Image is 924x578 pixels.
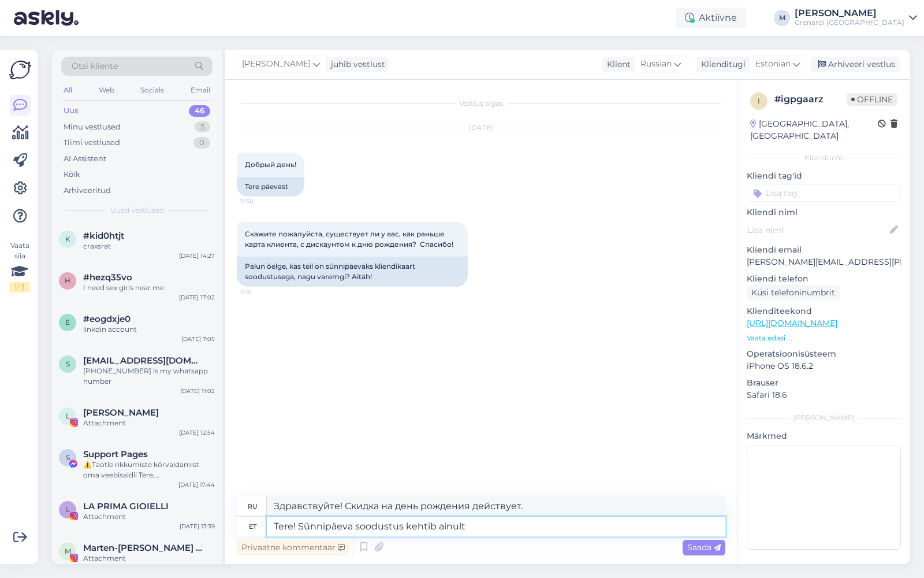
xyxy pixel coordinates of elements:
p: Kliendi tag'id [747,170,901,182]
div: Attachment [83,512,215,522]
div: et [249,517,256,536]
div: # igpgaarz [774,92,847,106]
p: Operatsioonisüsteem [747,348,901,360]
div: 0 [193,137,210,149]
a: [URL][DOMAIN_NAME] [747,318,837,328]
div: [DATE] 13:39 [180,522,215,531]
div: All [61,83,74,98]
div: [PERSON_NAME] [747,413,901,423]
span: Marten-Jaan M. 📸 [83,543,203,553]
img: Askly Logo [9,59,31,81]
div: Socials [138,83,166,98]
span: sambhavgems1@gmail.com [83,355,203,366]
div: juhib vestlust [326,58,385,71]
p: Klienditeekond [747,305,901,317]
div: linkdin account [83,324,215,335]
div: Kõik [64,169,80,180]
div: [DATE] 17:02 [179,293,215,302]
div: Privaatne kommentaar [237,540,349,555]
span: Otsi kliente [72,60,118,72]
div: Kliendi info [747,153,901,163]
div: Tere päevast [237,177,304,197]
span: LA PRIMA GIOIELLI [83,501,169,512]
div: Tiimi vestlused [64,137,120,149]
div: I need sex girls near me [83,283,215,293]
div: [PHONE_NUMBER] is my whatsapp number [83,366,215,387]
div: [DATE] 16:49 [179,564,215,572]
div: 5 [195,121,210,133]
div: Grenardi [GEOGRAPHIC_DATA] [795,18,904,27]
span: s [66,360,70,368]
textarea: Tere! Sünnipäeva soodustus kehtib ainult [267,517,725,536]
span: #hezq35vo [83,272,132,283]
p: Kliendi email [747,244,901,256]
div: Uus [64,105,79,117]
span: h [65,276,70,285]
span: M [65,547,71,555]
span: k [65,235,70,243]
div: craxsrat [83,241,215,251]
div: AI Assistent [64,153,106,165]
div: [DATE] 17:44 [178,480,215,489]
span: i [758,97,760,105]
span: [PERSON_NAME] [242,58,311,71]
div: M [774,10,790,26]
div: [GEOGRAPHIC_DATA], [GEOGRAPHIC_DATA] [750,118,878,142]
div: [PERSON_NAME] [795,9,904,18]
span: 11:51 [240,287,284,296]
div: Vestlus algas [237,98,725,109]
input: Lisa nimi [747,224,888,236]
span: #eogdxje0 [83,314,131,324]
div: Attachment [83,418,215,428]
div: Klient [602,58,631,71]
div: [DATE] 11:02 [180,387,215,395]
p: Kliendi telefon [747,273,901,285]
span: S [66,453,70,462]
div: Küsi telefoninumbrit [747,285,840,301]
span: Estonian [755,58,791,71]
p: Märkmed [747,430,901,442]
p: Vaata edasi ... [747,333,901,343]
span: Offline [847,93,897,106]
span: Russian [640,58,672,71]
span: 11:50 [240,197,284,206]
span: Leo Pizzo [83,407,159,418]
div: Vaata siia [9,240,30,292]
div: Arhiveeritud [64,185,111,197]
span: Saada [687,542,721,553]
div: Arhiveeri vestlus [811,57,900,72]
div: Minu vestlused [64,121,121,133]
div: [DATE] 12:54 [179,428,215,437]
div: [DATE] 14:27 [179,251,215,260]
p: iPhone OS 18.6.2 [747,360,901,372]
p: Brauser [747,377,901,389]
p: Safari 18.6 [747,389,901,401]
div: Palun öelge, kas teil on sünnipäevaks kliendikaart soodustusega, nagu varemgi? Aitäh! [237,257,468,287]
div: ⚠️Taotle rikkumiste kõrvaldamist oma veebisaidil Tere, [PERSON_NAME] saatnud mitu hoiatust, et te... [83,460,215,480]
input: Lisa tag [747,184,901,202]
div: Aktiivne [676,8,746,28]
div: ru [248,497,258,516]
div: [DATE] 7:05 [181,335,215,343]
span: Скажите пожалуйста, существует ли у вас, как раньше карта клиента, с дискаунтом к дню рождения? С... [245,229,453,249]
div: 1 / 3 [9,282,30,292]
div: Klienditugi [696,58,746,71]
p: [PERSON_NAME][EMAIL_ADDRESS][PERSON_NAME][DOMAIN_NAME] [747,256,901,268]
div: 46 [189,105,210,117]
span: #kid0htjt [83,231,124,241]
div: Attachment [83,553,215,564]
a: [PERSON_NAME]Grenardi [GEOGRAPHIC_DATA] [795,9,917,27]
span: Добрый день! [245,160,296,169]
span: Uued vestlused [110,205,164,216]
span: L [66,505,70,514]
span: e [65,318,70,327]
div: [DATE] [237,123,725,133]
div: Email [188,83,213,98]
textarea: Здравствуйте! Скидка на день рождения действует. [267,497,725,516]
p: Kliendi nimi [747,206,901,218]
span: L [66,412,70,420]
span: Support Pages [83,449,148,460]
div: Web [96,83,117,98]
